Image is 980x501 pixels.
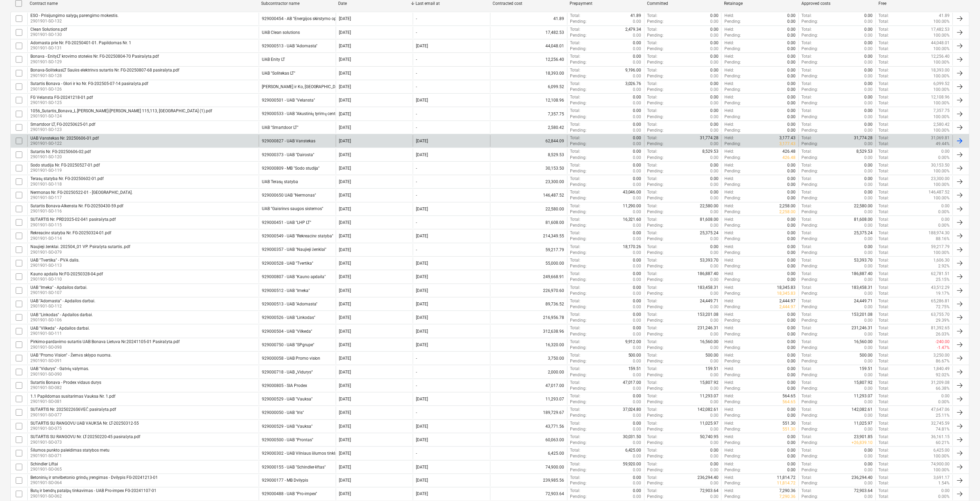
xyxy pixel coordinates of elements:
[879,40,889,46] p: Total :
[865,19,873,25] p: 0.00
[802,108,812,114] p: Total :
[490,217,567,228] div: 81,608.00
[788,127,796,133] p: 0.00
[879,13,889,19] p: Total :
[339,30,351,35] div: [DATE]
[802,141,818,147] p: Pending :
[416,98,428,103] div: [DATE]
[633,149,641,154] p: 0.00
[339,57,351,62] div: [DATE]
[570,149,581,154] p: Total :
[570,87,587,93] p: Pending :
[339,98,351,103] div: [DATE]
[934,127,950,133] p: 100.00%
[490,203,567,215] div: 22,580.00
[854,135,873,141] p: 31,774.28
[931,135,950,141] p: 31,069.81
[865,141,873,147] p: 0.00
[865,81,873,87] p: 0.00
[802,135,812,141] p: Total :
[490,461,567,473] div: 74,900.00
[724,54,734,59] p: Held :
[724,19,741,25] p: Pending :
[570,135,581,141] p: Total :
[934,87,950,93] p: 100.00%
[490,407,567,418] div: 189,729.67
[931,40,950,46] p: 44,048.01
[865,73,873,79] p: 0.00
[416,112,417,116] div: -
[625,81,641,87] p: 3,026.76
[490,380,567,391] div: 47,017.00
[647,59,664,65] p: Pending :
[625,67,641,73] p: 9,196.00
[490,149,567,160] div: 8,529.53
[700,135,719,141] p: 31,774.28
[879,19,889,25] p: Total :
[261,1,333,6] div: Subcontractor name
[339,44,351,48] div: [DATE]
[865,27,873,32] p: 0.00
[490,312,567,323] div: 216,956.78
[802,67,812,73] p: Total :
[570,40,581,46] p: Total :
[30,86,148,92] p: 2901901-SO-126
[30,13,118,18] div: ESO - Prisijungimo salygų parengimo mokestis.
[633,40,641,46] p: 0.00
[879,27,889,32] p: Total :
[788,46,796,52] p: 0.00
[633,122,641,127] p: 0.00
[493,1,564,6] div: Contracted cost
[724,127,741,133] p: Pending :
[633,100,641,106] p: 0.00
[710,108,719,114] p: 0.00
[30,54,159,59] div: Bonava - EnityLT krovimo stotelės Nr. FG-20250804-70 Pasirašyta.pdf
[724,40,734,46] p: Held :
[724,13,734,19] p: Held :
[788,81,796,87] p: 0.00
[802,40,812,46] p: Total :
[570,100,587,106] p: Pending :
[724,59,741,65] p: Pending :
[865,114,873,120] p: 0.00
[724,46,741,52] p: Pending :
[262,16,355,21] div: 929000454 - AB "Energijos skirstymo operatorius"
[570,108,581,114] p: Total :
[647,19,664,25] p: Pending :
[647,46,664,52] p: Pending :
[30,40,131,45] div: Adomasta prie Nr. FG-20250401-01. Papildomas Nr. 1
[490,366,567,378] div: 2,000.00
[710,40,719,46] p: 0.00
[710,114,719,120] p: 0.00
[710,73,719,79] p: 0.00
[802,59,818,65] p: Pending :
[865,94,873,100] p: 0.00
[724,87,741,93] p: Pending :
[262,30,300,35] div: UAB Clean solutions
[30,1,256,6] div: Contract name
[339,84,351,89] div: [DATE]
[647,1,719,6] div: Committed
[802,127,818,133] p: Pending :
[710,13,719,19] p: 0.00
[788,108,796,114] p: 0.00
[633,141,641,147] p: 0.00
[633,135,641,141] p: 0.00
[490,13,567,25] div: 41.89
[788,27,796,32] p: 0.00
[633,127,641,133] p: 0.00
[570,73,587,79] p: Pending :
[490,325,567,337] div: 312,638.96
[490,108,567,120] div: 7,357.75
[788,19,796,25] p: 0.00
[865,54,873,59] p: 0.00
[30,100,93,106] p: 2901901-SO-125
[30,95,93,100] div: FG Velansta FG-20241218-01.pdf
[490,447,567,459] div: 6,425.00
[879,127,889,133] p: Total :
[788,122,796,127] p: 0.00
[570,32,587,38] p: Pending :
[30,59,159,65] p: 2901901-SO-129
[647,100,664,106] p: Pending :
[30,18,118,24] p: 2901901-SO-132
